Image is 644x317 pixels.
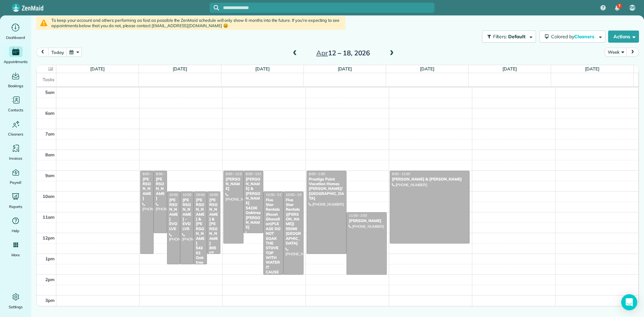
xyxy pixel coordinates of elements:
[8,107,23,113] span: Contacts
[301,49,385,57] h2: 12 – 18, 2026
[12,227,20,234] span: Help
[266,193,284,197] span: 10:00 - 2:00
[156,172,174,176] span: 9:00 - 12:00
[156,177,165,201] div: [PERSON_NAME]
[420,66,434,71] a: [DATE]
[209,193,227,197] span: 10:00 - 1:00
[10,179,22,186] span: Payroll
[45,90,55,95] span: 5am
[316,49,328,57] span: Apr
[621,294,637,310] div: Open Intercom Messenger
[349,213,367,218] span: 11:00 - 2:00
[8,131,23,138] span: Cleaners
[169,198,178,231] div: [PERSON_NAME] EVOLVE
[539,31,605,43] button: Colored byCleaners
[142,177,152,201] div: [PERSON_NAME]
[36,16,345,30] div: To keep your account and others performing as fast as possible the ZenMaid schedule will only sho...
[143,172,159,176] span: 9:00 - 1:00
[629,5,636,10] span: KW
[36,48,49,57] button: prev
[45,298,55,303] span: 3pm
[3,95,29,113] a: Contacts
[605,48,627,57] button: Week
[48,48,67,57] button: today
[392,177,468,181] div: [PERSON_NAME] & [PERSON_NAME]
[8,83,23,89] span: Bookings
[255,66,270,71] a: [DATE]
[6,34,25,41] span: Dashboard
[45,131,55,137] span: 7am
[43,194,55,199] span: 10am
[608,31,639,43] button: Actions
[3,46,29,65] a: Appointments
[225,177,241,191] div: [PERSON_NAME]
[196,193,214,197] span: 10:00 - 1:30
[574,34,596,40] span: Cleaners
[482,31,536,43] button: Filters: Default
[508,34,526,40] span: Default
[626,48,639,57] button: next
[45,173,55,178] span: 9am
[43,214,55,220] span: 11am
[585,66,599,71] a: [DATE]
[610,1,624,15] div: 7 unread notifications
[209,198,218,279] div: [PERSON_NAME] & [PERSON_NAME] 80507 [PERSON_NAME]
[618,3,621,9] span: 7
[3,167,29,186] a: Payroll
[9,203,22,210] span: Reports
[493,34,507,40] span: Filters:
[9,155,22,162] span: Invoices
[392,172,410,176] span: 9:00 - 12:30
[45,152,55,157] span: 8am
[173,66,187,71] a: [DATE]
[9,304,23,310] span: Settings
[286,193,304,197] span: 10:00 - 2:00
[338,66,352,71] a: [DATE]
[3,191,29,210] a: Reports
[45,277,55,282] span: 2pm
[3,70,29,89] a: Bookings
[3,292,29,310] a: Settings
[246,177,262,230] div: [PERSON_NAME] & [PERSON_NAME] 54236 Oaktree [PERSON_NAME]
[3,215,29,234] a: Help
[210,5,219,10] button: Focus search
[214,5,219,10] svg: Focus search
[182,198,192,231] div: [PERSON_NAME] - EVOLVE
[4,58,28,65] span: Appointments
[11,252,20,258] span: More
[169,193,187,197] span: 10:00 - 1:30
[246,172,264,176] span: 9:00 - 12:00
[45,110,55,116] span: 6am
[43,77,55,82] span: Tasks
[348,218,384,223] div: [PERSON_NAME]
[43,235,55,241] span: 12pm
[285,198,302,246] div: Five Star Rentals ([PERSON_NAME]) 55066 [GEOGRAPHIC_DATA]
[309,172,325,176] span: 9:00 - 1:00
[90,66,105,71] a: [DATE]
[196,198,205,289] div: [PERSON_NAME] & [PERSON_NAME] 54302 Oaktree [PERSON_NAME]
[3,22,29,41] a: Dashboard
[3,119,29,138] a: Cleaners
[45,256,55,261] span: 1pm
[309,177,344,201] div: Prestige Point Vacation Homes [PERSON_NAME]/ [GEOGRAPHIC_DATA]
[502,66,517,71] a: [DATE]
[182,193,201,197] span: 10:00 - 1:30
[226,172,244,176] span: 9:00 - 12:30
[551,34,597,40] span: Colored by
[479,31,536,43] a: Filters: Default
[3,143,29,162] a: Invoices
